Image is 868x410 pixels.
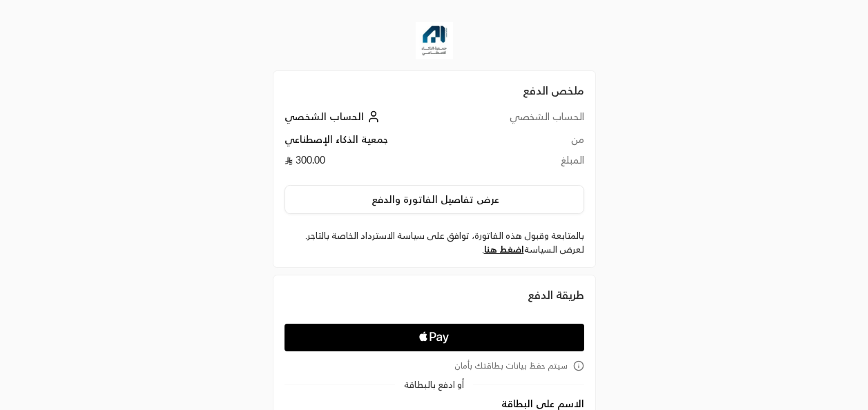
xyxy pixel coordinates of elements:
td: جمعية الذكاء الإصطناعي [284,133,459,153]
span: أو ادفع بالبطاقة [404,380,464,389]
h2: ملخص الدفع [284,82,584,99]
td: من [459,133,584,153]
td: المبلغ [459,153,584,174]
span: سيتم حفظ بيانات بطاقتك بأمان [454,360,568,371]
td: 300.00 [284,153,459,174]
a: الحساب الشخصي [284,110,383,122]
a: اضغط هنا [484,244,524,255]
label: بالمتابعة وقبول هذه الفاتورة، توافق على سياسة الاسترداد الخاصة بالتاجر. لعرض السياسة . [284,229,584,256]
img: Company Logo [416,22,453,59]
button: عرض تفاصيل الفاتورة والدفع [284,185,584,214]
label: الاسم على البطاقة [501,398,584,409]
div: طريقة الدفع [284,286,584,303]
span: الحساب الشخصي [284,110,364,122]
td: الحساب الشخصي [459,110,584,133]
